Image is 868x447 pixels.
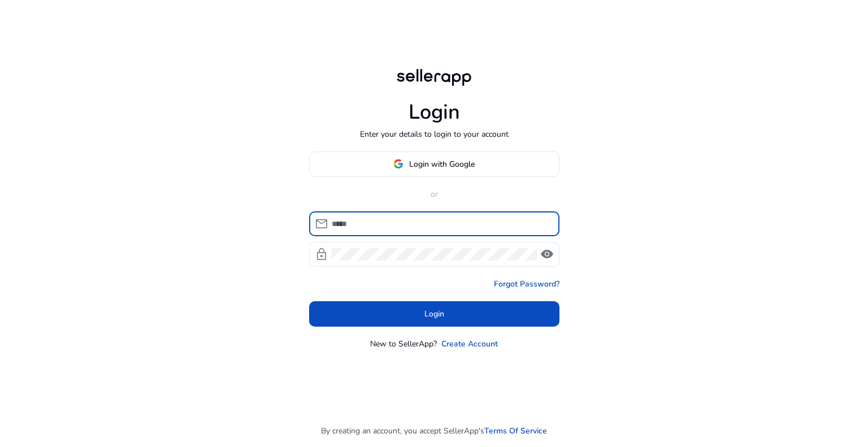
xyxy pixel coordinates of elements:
h1: Login [409,100,460,124]
span: Login with Google [409,158,475,170]
span: lock [315,248,328,261]
button: Login with Google [309,151,559,177]
p: or [309,188,559,200]
a: Create Account [441,338,498,350]
span: mail [315,217,328,231]
span: Login [424,308,444,320]
button: Login [309,301,559,327]
p: New to SellerApp? [370,338,437,350]
a: Terms Of Service [484,425,547,437]
img: google-logo.svg [393,159,403,169]
p: Enter your details to login to your account [360,128,509,140]
span: visibility [540,248,554,261]
a: Forgot Password? [494,278,559,290]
